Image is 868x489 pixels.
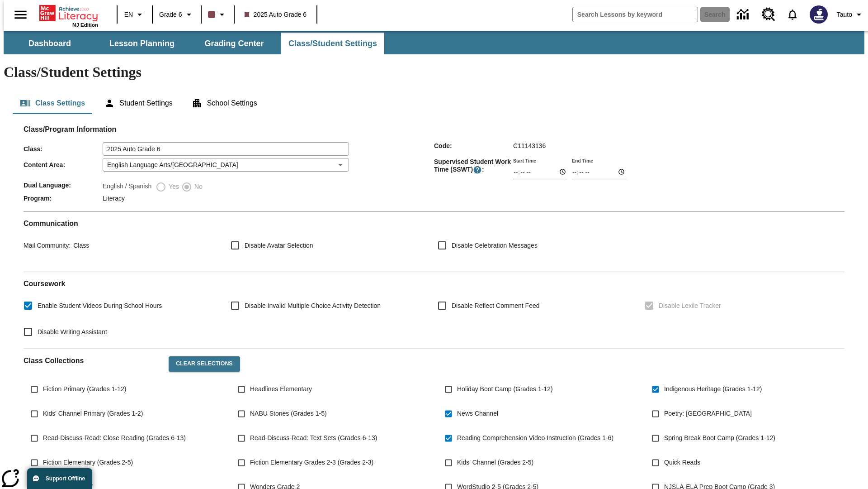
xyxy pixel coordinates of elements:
[24,145,103,153] span: Class :
[245,301,381,311] span: Disable Invalid Multiple Choice Activity Detection
[4,33,385,54] div: SubNavbar
[97,33,187,54] button: Lesson Planning
[189,33,279,54] button: Grading Center
[43,458,133,467] span: Fiction Elementary (Grades 2-5)
[13,92,855,114] div: Class/Student Settings
[43,433,186,443] span: Read-Discuss-Read: Close Reading (Grades 6-13)
[24,356,161,365] h2: Class Collections
[810,5,828,24] img: Avatar
[24,195,103,202] span: Program :
[473,165,482,174] button: Supervised Student Work Time is the timeframe when students can take LevelSet and when lessons ar...
[24,242,71,249] span: Mail Community :
[24,219,844,264] div: Communication
[39,4,98,22] a: Home
[250,458,373,467] span: Fiction Elementary Grades 2-3 (Grades 2-3)
[804,3,833,26] button: Select a new avatar
[781,3,804,26] a: Notifications
[24,125,844,134] h2: Class/Program Information
[43,409,143,418] span: Kids' Channel Primary (Grades 1-2)
[837,10,852,19] span: Tauto
[24,279,844,288] h2: Course work
[664,433,775,443] span: Spring Break Boot Camp (Grades 1-12)
[46,475,85,482] span: Support Offline
[452,241,538,250] span: Disable Celebration Messages
[731,2,756,27] a: Data Center
[24,134,844,204] div: Class/Program Information
[166,182,179,192] span: Yes
[24,161,103,168] span: Content Area :
[434,158,513,174] span: Supervised Student Work Time (SSWT) :
[281,33,384,54] button: Class/Student Settings
[659,301,721,311] span: Disable Lexile Tracker
[43,384,126,394] span: Fiction Primary (Grades 1-12)
[159,10,182,19] span: Grade 6
[192,182,203,192] span: No
[71,242,89,249] span: Class
[250,384,312,394] span: Headlines Elementary
[250,433,377,443] span: Read-Discuss-Read: Text Sets (Grades 6-13)
[97,92,179,114] button: Student Settings
[7,1,34,28] button: Open side menu
[756,2,781,27] a: Resource Center, Will open in new tab
[572,157,593,164] label: End Time
[103,195,125,202] span: Literacy
[156,6,198,23] button: Grade: Grade 6, Select a grade
[204,6,231,23] button: Class color is dark brown. Change class color
[457,409,498,418] span: News Channel
[27,468,92,489] button: Support Offline
[245,10,307,19] span: 2025 Auto Grade 6
[72,22,98,28] span: NJ Edition
[513,142,546,149] span: C11143136
[457,433,613,443] span: Reading Comprehension Video Instruction (Grades 1-6)
[573,7,698,22] input: search field
[664,409,752,418] span: Poetry: [GEOGRAPHIC_DATA]
[250,409,327,418] span: NABU Stories (Grades 1-5)
[513,157,536,164] label: Start Time
[120,6,149,23] button: Language: EN, Select a language
[38,301,162,311] span: Enable Student Videos During School Hours
[4,31,864,54] div: SubNavbar
[833,6,868,23] button: Profile/Settings
[452,301,540,311] span: Disable Reflect Comment Feed
[5,33,95,54] button: Dashboard
[24,279,844,341] div: Coursework
[434,142,513,149] span: Code :
[457,458,533,467] span: Kids' Channel (Grades 2-5)
[24,219,844,228] h2: Communication
[103,158,349,172] div: English Language Arts/[GEOGRAPHIC_DATA]
[39,3,98,28] div: Home
[13,92,92,114] button: Class Settings
[664,384,762,394] span: Indigenous Heritage (Grades 1-12)
[169,356,240,372] button: Clear Selections
[664,458,700,467] span: Quick Reads
[38,327,107,337] span: Disable Writing Assistant
[124,10,133,19] span: EN
[103,182,151,192] label: English / Spanish
[4,64,864,81] h1: Class/Student Settings
[24,182,103,189] span: Dual Language :
[184,92,264,114] button: School Settings
[457,384,553,394] span: Holiday Boot Camp (Grades 1-12)
[245,241,313,250] span: Disable Avatar Selection
[103,142,349,156] input: Class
